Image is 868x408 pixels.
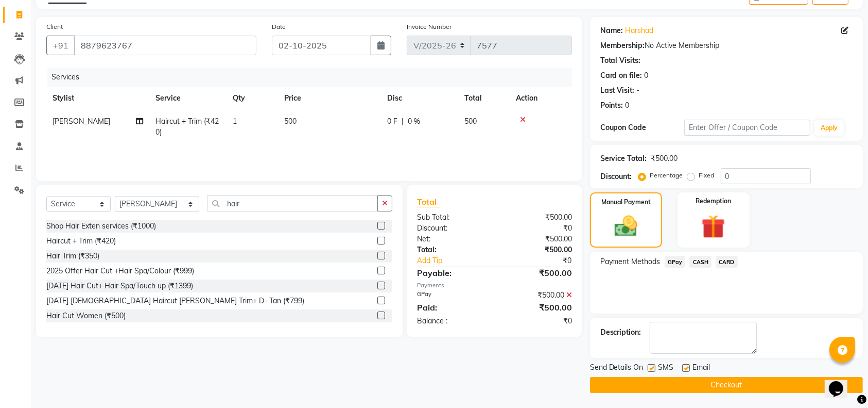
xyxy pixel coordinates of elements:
[509,255,580,266] div: ₹0
[53,117,110,126] span: [PERSON_NAME]
[494,267,579,279] div: ₹500.00
[600,40,645,51] div: Membership:
[650,171,683,180] label: Percentage
[600,171,632,182] div: Discount:
[409,234,494,244] div: Net:
[47,68,580,87] div: Services
[600,40,853,51] div: No Active Membership
[626,100,630,111] div: 0
[694,212,733,241] img: _gift.svg
[825,367,858,398] iframe: chat widget
[600,153,647,164] div: Service Total:
[494,212,579,223] div: ₹500.00
[417,281,572,290] div: Payments
[409,255,509,266] a: Add Tip
[696,197,731,206] label: Redemption
[155,117,219,137] span: Haircut + Trim (₹420)
[46,22,63,31] label: Client
[464,117,477,126] span: 500
[409,267,494,279] div: Payable:
[600,122,684,133] div: Coupon Code
[74,36,256,55] input: Search by Name/Mobile/Email/Code
[494,244,579,255] div: ₹500.00
[684,120,810,136] input: Enter Offer / Coupon Code
[402,116,404,127] span: |
[46,221,156,232] div: Shop Hair Exten services (₹1000)
[590,362,644,375] span: Send Details On
[227,87,278,110] th: Qty
[408,116,420,127] span: 0 %
[693,362,710,375] span: Email
[417,197,441,207] span: Total
[814,120,844,136] button: Apply
[409,212,494,223] div: Sub Total:
[494,223,579,234] div: ₹0
[600,70,643,81] div: Card on file:
[645,70,649,81] div: 0
[278,87,381,110] th: Price
[716,256,738,268] span: CARD
[651,153,678,164] div: ₹500.00
[637,85,640,96] div: -
[600,327,641,338] div: Description:
[272,22,286,31] label: Date
[590,377,863,393] button: Checkout
[207,195,378,211] input: Search or Scan
[409,223,494,234] div: Discount:
[458,87,510,110] th: Total
[494,316,579,327] div: ₹0
[494,301,579,314] div: ₹500.00
[658,362,674,375] span: SMS
[46,296,304,306] div: [DATE] [DEMOGRAPHIC_DATA] Haircut [PERSON_NAME] Trim+ D- Tan (₹799)
[284,117,297,126] span: 500
[407,22,452,31] label: Invoice Number
[46,281,193,291] div: [DATE] Hair Cut+ Hair Spa/Touch up (₹1399)
[626,25,654,36] a: Harshad
[600,85,635,96] div: Last Visit:
[409,244,494,255] div: Total:
[387,116,397,127] span: 0 F
[510,87,572,110] th: Action
[409,290,494,301] div: GPay
[600,25,623,36] div: Name:
[699,171,715,180] label: Fixed
[600,256,661,267] span: Payment Methods
[46,87,149,110] th: Stylist
[46,266,194,276] div: 2025 Offer Hair Cut +Hair Spa/Colour (₹999)
[149,87,227,110] th: Service
[46,236,116,247] div: Haircut + Trim (₹420)
[689,256,711,268] span: CASH
[381,87,458,110] th: Disc
[601,198,651,207] label: Manual Payment
[46,251,99,262] div: Hair Trim (₹350)
[600,55,641,66] div: Total Visits:
[494,234,579,244] div: ₹500.00
[607,213,645,239] img: _cash.svg
[665,256,686,268] span: GPay
[46,36,75,55] button: +91
[600,100,623,111] div: Points:
[46,311,126,321] div: Hair Cut Women (₹500)
[409,316,494,327] div: Balance :
[233,117,237,126] span: 1
[409,301,494,314] div: Paid:
[494,290,579,301] div: ₹500.00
